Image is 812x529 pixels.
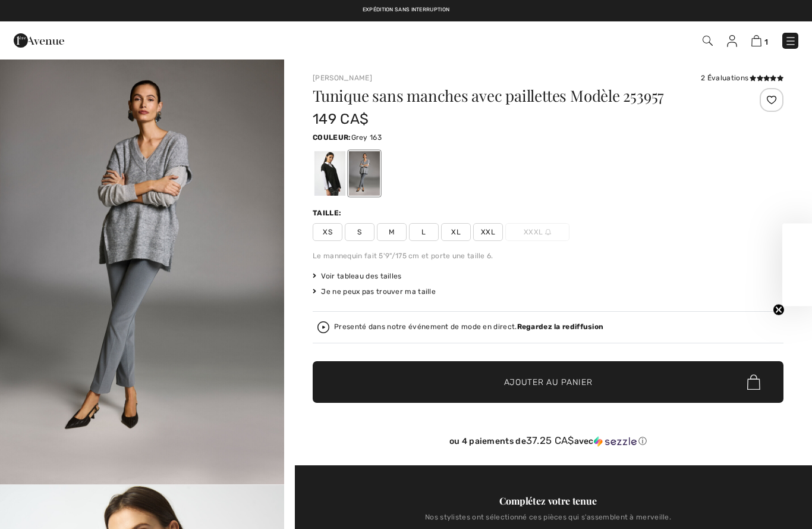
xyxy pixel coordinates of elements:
[313,271,402,281] span: Voir tableau des tailles
[313,435,783,451] div: ou 4 paiements de37.25 CA$avecSezzle Cliquez pour en savoir plus sur Sezzle
[313,111,369,127] span: 149 CA$
[317,321,329,333] img: Regardez la rediffusion
[747,374,760,390] img: Bag.svg
[314,151,345,196] div: Noir
[313,88,705,104] h1: Tunique sans manches avec paillettes Modèle 253957
[751,35,761,46] img: Panier d'achat
[441,223,471,241] span: XL
[313,361,783,403] button: Ajouter au panier
[313,435,783,447] div: ou 4 paiements de avec
[751,33,768,48] a: 1
[14,29,64,52] img: 1ère Avenue
[377,223,407,241] span: M
[773,303,785,315] button: Close teaser
[594,436,637,447] img: Sezzle
[313,133,351,142] span: Couleur:
[526,434,574,446] span: 37.25 CA$
[409,223,439,241] span: L
[313,286,783,297] div: Je ne peux pas trouver ma taille
[313,208,344,218] div: Taille:
[517,323,604,331] strong: Regardez la rediffusion
[764,37,768,46] span: 1
[313,251,783,261] div: Le mannequin fait 5'9"/175 cm et porte une taille 6.
[345,223,374,241] span: S
[313,494,783,508] div: Complétez votre tenue
[473,223,503,241] span: XXL
[727,35,737,47] img: Mes infos
[703,36,713,46] img: Recherche
[785,35,797,47] img: Menu
[334,323,603,331] div: Presenté dans notre événement de mode en direct.
[313,74,372,82] a: [PERSON_NAME]
[782,223,812,306] div: Close teaser
[701,73,783,83] div: 2 Évaluations
[349,151,380,196] div: Grey 163
[14,34,64,45] a: 1ère Avenue
[313,223,342,241] span: XS
[545,229,551,235] img: ring-m.svg
[351,133,382,142] span: Grey 163
[505,223,569,241] span: XXXL
[504,376,593,389] span: Ajouter au panier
